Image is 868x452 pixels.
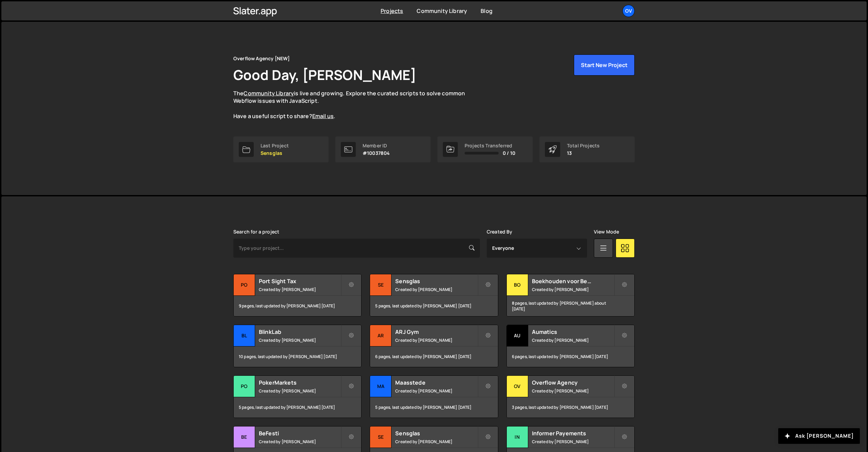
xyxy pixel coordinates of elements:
h2: Overflow Agency [532,379,614,386]
a: Bo Boekhouden voor Beginners Created by [PERSON_NAME] 8 pages, last updated by [PERSON_NAME] abou... [506,274,635,317]
label: Search for a project [233,229,279,235]
a: Community Library [244,90,294,97]
a: Community Library [417,7,467,15]
h2: Maasstede [395,379,477,386]
div: Overflow Agency [NEW] [233,54,290,63]
h2: BlinkLab [259,328,341,336]
div: Se [370,426,391,448]
input: Type your project... [233,239,480,258]
p: 13 [567,150,600,156]
div: Po [234,376,255,397]
h1: Good Day, [PERSON_NAME] [233,65,416,84]
small: Created by [PERSON_NAME] [259,337,341,343]
label: Created By [487,229,513,235]
a: Bl BlinkLab Created by [PERSON_NAME] 10 pages, last updated by [PERSON_NAME] [DATE] [233,325,362,367]
span: 0 / 10 [503,150,515,156]
a: Ov [622,5,635,17]
button: Ask [PERSON_NAME] [778,428,860,444]
h2: Port Sight Tax [259,277,341,285]
p: #10037804 [363,150,390,156]
small: Created by [PERSON_NAME] [395,439,477,445]
div: 5 pages, last updated by [PERSON_NAME] [DATE] [370,397,498,418]
a: Last Project Sensglas [233,136,329,162]
a: Po Port Sight Tax Created by [PERSON_NAME] 9 pages, last updated by [PERSON_NAME] [DATE] [233,274,362,317]
h2: Informer Payements [532,430,614,437]
div: Se [370,274,391,296]
small: Created by [PERSON_NAME] [259,439,341,445]
div: 6 pages, last updated by [PERSON_NAME] [DATE] [507,346,634,367]
div: Ov [507,376,528,397]
div: 3 pages, last updated by [PERSON_NAME] [DATE] [507,397,634,418]
a: Projects [381,7,403,15]
small: Created by [PERSON_NAME] [259,287,341,292]
small: Created by [PERSON_NAME] [395,287,477,292]
label: View Mode [594,229,619,235]
div: Last Project [261,143,289,148]
small: Created by [PERSON_NAME] [532,337,614,343]
div: Ma [370,376,391,397]
a: Ma Maasstede Created by [PERSON_NAME] 5 pages, last updated by [PERSON_NAME] [DATE] [370,375,498,418]
div: AR [370,325,391,346]
h2: ARJ Gym [395,328,477,336]
h2: BeFesti [259,430,341,437]
h2: Sensglas [395,430,477,437]
div: Total Projects [567,143,600,148]
small: Created by [PERSON_NAME] [532,388,614,394]
div: 6 pages, last updated by [PERSON_NAME] [DATE] [370,346,498,367]
h2: Aumatics [532,328,614,336]
small: Created by [PERSON_NAME] [532,287,614,292]
h2: PokerMarkets [259,379,341,386]
div: Po [234,274,255,296]
small: Created by [PERSON_NAME] [532,439,614,445]
p: Sensglas [261,150,289,156]
div: 5 pages, last updated by [PERSON_NAME] [DATE] [370,296,498,316]
small: Created by [PERSON_NAME] [259,388,341,394]
a: Email us [312,112,334,120]
div: 8 pages, last updated by [PERSON_NAME] about [DATE] [507,296,634,316]
div: Projects Transferred [465,143,515,148]
h2: Boekhouden voor Beginners [532,277,614,285]
a: Ov Overflow Agency Created by [PERSON_NAME] 3 pages, last updated by [PERSON_NAME] [DATE] [506,375,635,418]
small: Created by [PERSON_NAME] [395,337,477,343]
div: Bo [507,274,528,296]
div: Au [507,325,528,346]
div: Member ID [363,143,390,148]
a: Po PokerMarkets Created by [PERSON_NAME] 5 pages, last updated by [PERSON_NAME] [DATE] [233,375,362,418]
p: The is live and growing. Explore the curated scripts to solve common Webflow issues with JavaScri... [233,90,478,120]
a: Se Sensglas Created by [PERSON_NAME] 5 pages, last updated by [PERSON_NAME] [DATE] [370,274,498,317]
div: 9 pages, last updated by [PERSON_NAME] [DATE] [234,296,361,316]
div: Bl [234,325,255,346]
div: Be [234,426,255,448]
div: 10 pages, last updated by [PERSON_NAME] [DATE] [234,346,361,367]
div: 5 pages, last updated by [PERSON_NAME] [DATE] [234,397,361,418]
h2: Sensglas [395,277,477,285]
div: In [507,426,528,448]
a: AR ARJ Gym Created by [PERSON_NAME] 6 pages, last updated by [PERSON_NAME] [DATE] [370,325,498,367]
button: Start New Project [574,54,635,76]
a: Blog [481,7,493,15]
small: Created by [PERSON_NAME] [395,388,477,394]
a: Au Aumatics Created by [PERSON_NAME] 6 pages, last updated by [PERSON_NAME] [DATE] [506,325,635,367]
